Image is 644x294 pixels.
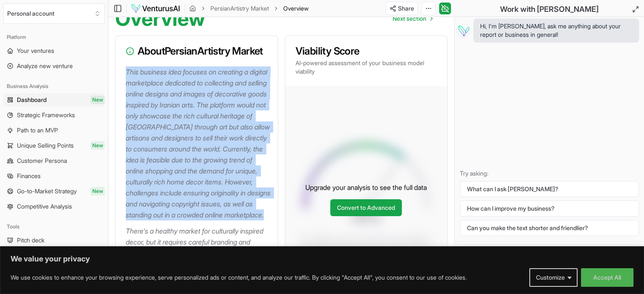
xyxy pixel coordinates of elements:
[3,30,105,44] div: Platform
[91,187,105,195] span: New
[17,111,75,119] span: Strategic Frameworks
[3,44,105,58] a: Your ventures
[500,3,599,15] h2: Work with [PERSON_NAME]
[3,154,105,168] a: Customer Persona
[529,268,578,287] button: Customize
[91,141,105,150] span: New
[189,4,309,13] nav: breadcrumb
[392,14,426,23] span: Next section
[456,24,470,37] img: Vera
[283,4,309,13] span: Overview
[480,22,632,39] span: Hi, I'm [PERSON_NAME], ask me anything about your report or business in general!
[398,4,414,13] span: Share
[3,59,105,73] a: Analyze new venture
[460,169,639,178] p: Try asking:
[460,220,639,236] button: Can you make the text shorter and friendlier?
[17,172,41,180] span: Finances
[386,10,439,27] a: Go to next page
[3,220,105,234] div: Tools
[3,93,105,107] a: DashboardNew
[330,199,402,216] a: Convert to Advanced
[305,182,427,192] p: Upgrade your analysis to see the full data
[3,3,105,24] button: Select an organization
[386,2,418,15] button: Share
[115,8,205,29] h1: Overview
[17,141,74,150] span: Unique Selling Points
[3,139,105,152] a: Unique Selling PointsNew
[3,80,105,93] div: Business Analysis
[386,10,439,27] nav: pagination
[3,184,105,198] a: Go-to-Market StrategyNew
[581,268,633,287] button: Accept All
[3,200,105,213] a: Competitive Analysis
[460,201,639,217] button: How can I improve my business?
[17,157,67,165] span: Customer Persona
[3,169,105,183] a: Finances
[126,46,268,56] h3: About PersianArtistry Market
[17,62,73,70] span: Analyze new venture
[296,59,437,76] p: AI-powered assessment of your business model viability
[17,202,72,211] span: Competitive Analysis
[17,187,77,195] span: Go-to-Market Strategy
[210,4,269,13] a: PersianArtistry Market
[3,234,105,247] a: Pitch deck
[131,3,180,14] img: logo
[460,181,639,197] button: What can I ask [PERSON_NAME]?
[3,124,105,137] a: Path to an MVP
[126,66,271,220] p: This business idea focuses on creating a digital marketplace dedicated to collecting and selling ...
[11,254,633,264] p: We value your privacy
[17,96,47,104] span: Dashboard
[3,108,105,122] a: Strategic Frameworks
[11,272,467,283] p: We use cookies to enhance your browsing experience, serve personalized ads or content, and analyz...
[296,46,437,56] h3: Viability Score
[91,96,105,104] span: New
[17,236,44,245] span: Pitch deck
[17,126,58,135] span: Path to an MVP
[17,47,54,55] span: Your ventures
